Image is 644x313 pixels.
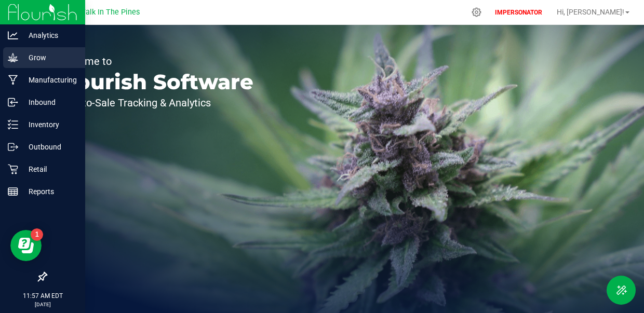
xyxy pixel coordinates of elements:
[18,118,81,131] p: Inventory
[607,276,636,305] button: Toggle Menu
[8,164,18,174] inline-svg: Retail
[8,75,18,85] inline-svg: Manufacturing
[31,228,43,241] iframe: Resource center unread badge
[10,230,42,261] iframe: Resource center
[72,8,140,17] span: A Walk In The Pines
[557,8,624,16] span: Hi, [PERSON_NAME]!
[8,186,18,197] inline-svg: Reports
[5,291,81,301] p: 11:57 AM EDT
[18,141,81,153] p: Outbound
[5,301,81,308] p: [DATE]
[8,52,18,63] inline-svg: Grow
[18,29,81,42] p: Analytics
[18,51,81,64] p: Grow
[470,7,483,17] div: Manage settings
[18,74,81,86] p: Manufacturing
[8,142,18,152] inline-svg: Outbound
[8,30,18,40] inline-svg: Analytics
[56,72,253,92] p: Flourish Software
[8,97,18,107] inline-svg: Inbound
[18,163,81,175] p: Retail
[18,96,81,108] p: Inbound
[8,119,18,130] inline-svg: Inventory
[56,56,253,66] p: Welcome to
[491,8,546,17] p: IMPERSONATOR
[56,98,253,108] p: Seed-to-Sale Tracking & Analytics
[18,185,81,198] p: Reports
